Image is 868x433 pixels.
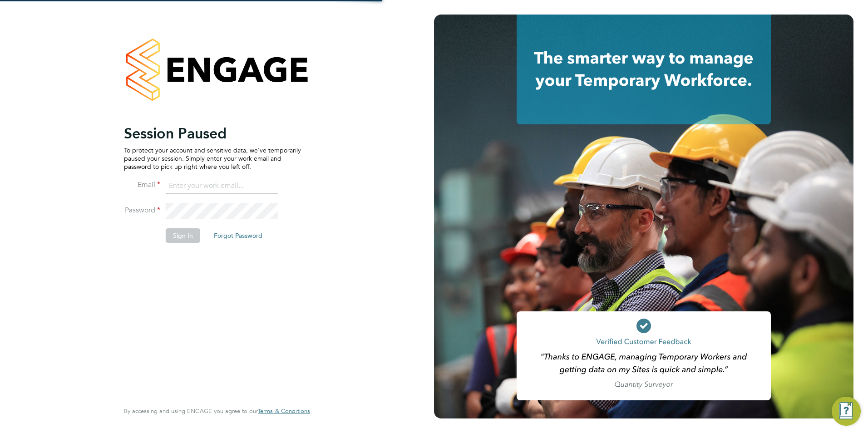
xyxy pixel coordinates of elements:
a: Terms & Conditions [258,408,310,415]
label: Password [124,206,160,215]
button: Sign In [166,228,200,243]
button: Forgot Password [207,228,270,243]
p: To protect your account and sensitive data, we've temporarily paused your session. Simply enter y... [124,146,301,171]
h2: Session Paused [124,124,301,143]
span: Terms & Conditions [258,407,310,415]
label: Email [124,180,160,190]
span: By accessing and using ENGAGE you agree to our [124,407,310,415]
input: Enter your work email... [166,178,278,194]
button: Engage Resource Center [832,397,861,426]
